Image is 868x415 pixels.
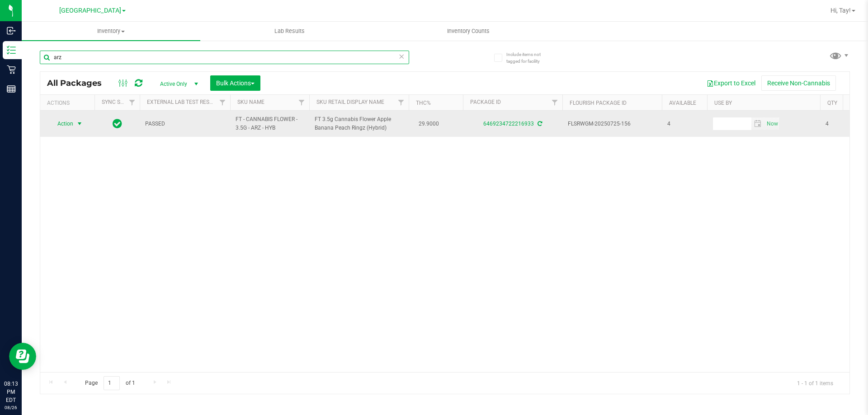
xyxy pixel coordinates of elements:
span: 1 - 1 of 1 items [790,376,840,390]
span: 29.9000 [414,117,443,131]
a: Package ID [470,99,501,105]
a: 6469234722216933 [483,121,534,127]
input: 1 [104,376,120,390]
span: Hi, Tay! [830,7,851,14]
span: [GEOGRAPHIC_DATA] [59,7,121,14]
a: Sync Status [102,99,137,105]
span: select [764,117,779,130]
a: Inventory [22,22,200,41]
a: Sku Retail Display Name [316,99,384,105]
p: 08/26 [4,404,18,411]
div: Actions [47,100,91,106]
span: FLSRWGM-20250725-156 [568,120,656,128]
a: Available [669,100,696,106]
button: Export to Excel [701,75,761,91]
a: Flourish Package ID [570,100,627,106]
a: Filter [294,95,309,110]
a: External Lab Test Result [147,99,218,105]
span: Sync from Compliance System [536,121,542,127]
button: Receive Non-Cannabis [761,75,836,91]
span: Clear [398,51,405,62]
span: FT 3.5g Cannabis Flower Apple Banana Peach Ringz (Hybrid) [315,115,403,132]
span: Inventory [22,27,200,35]
p: 08:13 PM EDT [4,380,18,404]
span: 4 [667,120,702,128]
span: Action [49,117,74,130]
button: Bulk Actions [210,75,260,91]
span: In Sync [113,117,122,130]
span: Lab Results [262,27,317,35]
inline-svg: Reports [7,84,16,93]
a: THC% [416,100,431,106]
inline-svg: Inbound [7,26,16,35]
span: select [74,117,85,130]
span: Bulk Actions [216,79,255,87]
span: Set Current date [764,117,780,131]
a: Filter [394,95,409,110]
span: select [751,117,764,130]
a: Qty [827,100,837,106]
a: Filter [547,95,562,110]
a: SKU Name [237,99,264,105]
span: PASSED [145,120,225,128]
a: Filter [125,95,140,110]
inline-svg: Inventory [7,46,16,55]
span: All Packages [47,78,111,88]
a: Use By [714,100,732,106]
span: FT - CANNABIS FLOWER - 3.5G - ARZ - HYB [236,115,304,132]
span: Page of 1 [77,376,142,390]
a: Filter [215,95,230,110]
iframe: Resource center [9,343,36,370]
span: Inventory Counts [435,27,502,35]
input: Search Package ID, Item Name, SKU, Lot or Part Number... [40,51,409,64]
a: Lab Results [200,22,379,41]
a: Inventory Counts [379,22,557,41]
span: Include items not tagged for facility [506,51,552,65]
inline-svg: Retail [7,65,16,74]
span: 4 [826,120,860,128]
